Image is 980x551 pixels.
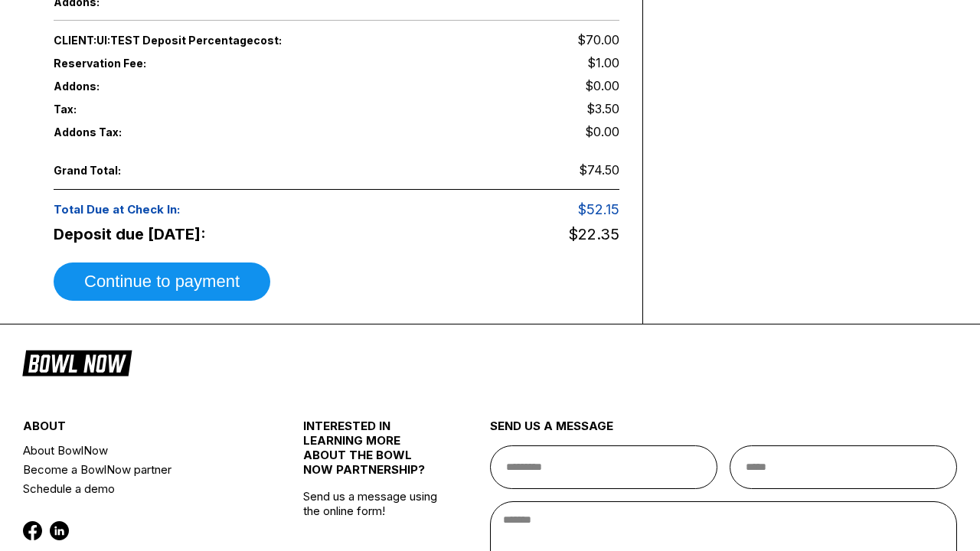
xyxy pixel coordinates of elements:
[585,124,619,139] span: $0.00
[23,419,256,441] div: about
[54,57,337,70] span: Reservation Fee:
[578,201,619,217] span: $52.15
[54,202,449,217] span: Total Due at Check In:
[577,32,619,47] span: $70.00
[303,419,443,489] div: INTERESTED IN LEARNING MORE ABOUT THE BOWL NOW PARTNERSHIP?
[54,262,270,301] button: Continue to payment
[23,479,256,498] a: Schedule a demo
[587,55,619,70] span: $1.00
[579,162,619,178] span: $74.50
[54,225,337,243] span: Deposit due [DATE]:
[568,225,619,243] span: $22.35
[54,126,167,139] span: Addons Tax:
[490,419,957,445] div: send us a message
[23,460,256,479] a: Become a BowlNow partner
[54,164,167,177] span: Grand Total:
[54,103,167,116] span: Tax:
[23,441,256,460] a: About BowlNow
[585,78,619,93] span: $0.00
[54,80,167,93] span: Addons:
[54,34,337,47] span: CLIENT:UI:TEST Deposit Percentage cost:
[586,101,619,116] span: $3.50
